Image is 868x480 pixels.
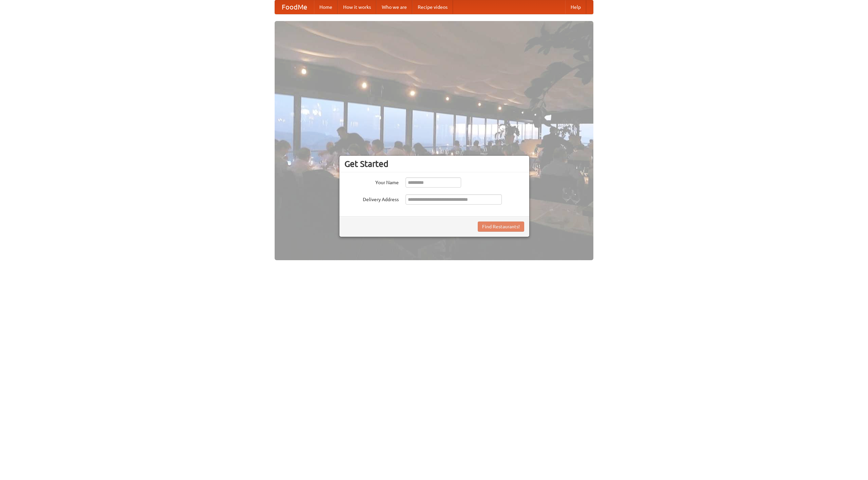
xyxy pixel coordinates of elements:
a: Help [565,0,586,14]
label: Delivery Address [344,194,399,203]
a: Who we are [376,0,412,14]
h3: Get Started [344,159,524,169]
a: How it works [338,0,376,14]
button: Find Restaurants! [478,222,524,232]
a: FoodMe [275,0,314,14]
label: Your Name [344,177,399,186]
a: Recipe videos [412,0,453,14]
a: Home [314,0,338,14]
